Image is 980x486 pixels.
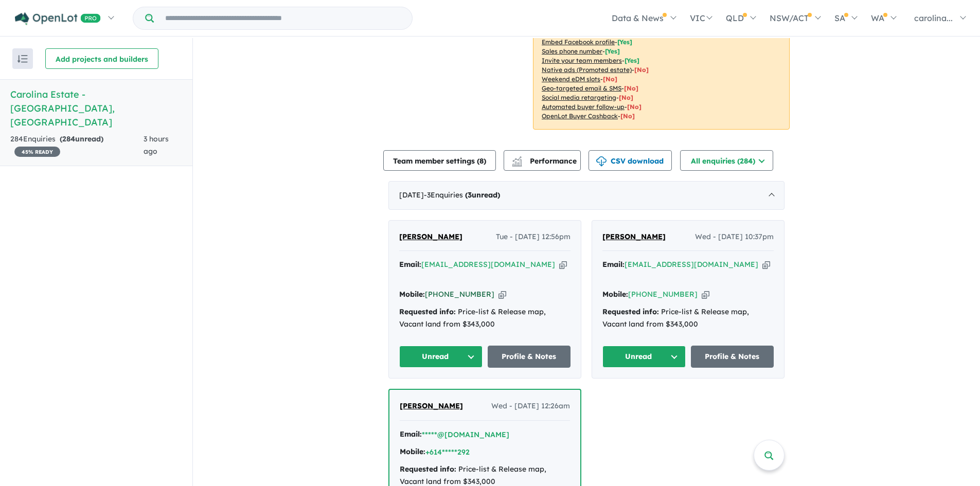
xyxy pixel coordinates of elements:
[762,259,770,270] button: Copy
[691,346,774,368] a: Profile & Notes
[542,75,600,83] u: Weekend eDM slots
[914,13,953,23] span: carolina...
[60,134,103,143] strong: ( unread)
[680,150,773,171] button: All enquiries (284)
[619,94,633,101] span: [No]
[383,150,496,171] button: Team member settings (8)
[602,307,659,316] strong: Requested info:
[512,156,522,162] img: line-chart.svg
[602,260,625,269] strong: Email:
[513,156,577,166] span: Performance
[465,190,500,200] strong: ( unread)
[602,232,666,241] span: [PERSON_NAME]
[399,307,456,316] strong: Requested info:
[627,103,642,111] span: [No]
[542,57,622,64] u: Invite your team members
[399,346,483,368] button: Unread
[605,47,620,55] span: [ Yes ]
[400,400,463,412] a: [PERSON_NAME]
[10,87,182,129] h5: Carolina Estate - [GEOGRAPHIC_DATA] , [GEOGRAPHIC_DATA]
[542,94,616,101] u: Social media retargeting
[399,306,571,331] div: Price-list & Release map, Vacant land from $343,000
[602,306,774,331] div: Price-list & Release map, Vacant land from $343,000
[399,232,462,241] span: [PERSON_NAME]
[625,57,639,64] span: [ Yes ]
[542,112,618,120] u: OpenLot Buyer Cashback
[17,55,28,63] img: sort.svg
[602,346,686,368] button: Unread
[424,190,500,200] span: - 3 Enquir ies
[603,75,617,83] span: [No]
[542,103,625,111] u: Automated buyer follow-up
[634,66,649,74] span: [No]
[617,38,632,46] span: [ Yes ]
[62,134,75,143] span: 284
[400,429,422,439] strong: Email:
[468,190,472,200] span: 3
[624,84,638,92] span: [No]
[144,134,169,156] span: 3 hours ago
[602,231,666,243] a: [PERSON_NAME]
[479,156,484,166] span: 8
[695,231,774,243] span: Wed - [DATE] 10:37pm
[559,259,567,270] button: Copy
[425,290,494,299] a: [PHONE_NUMBER]
[45,48,158,69] button: Add projects and builders
[400,401,463,410] span: [PERSON_NAME]
[421,260,555,269] a: [EMAIL_ADDRESS][DOMAIN_NAME]
[399,231,462,243] a: [PERSON_NAME]
[399,260,421,269] strong: Email:
[399,290,425,299] strong: Mobile:
[589,150,672,171] button: CSV download
[388,181,785,210] div: [DATE]
[10,133,144,158] div: 284 Enquir ies
[496,231,571,243] span: Tue - [DATE] 12:56pm
[702,289,709,300] button: Copy
[628,290,698,299] a: [PHONE_NUMBER]
[542,38,615,46] u: Embed Facebook profile
[15,12,101,25] img: Openlot PRO Logo White
[491,400,570,412] span: Wed - [DATE] 12:26am
[400,464,456,474] strong: Requested info:
[602,290,628,299] strong: Mobile:
[625,260,758,269] a: [EMAIL_ADDRESS][DOMAIN_NAME]
[620,112,635,120] span: [No]
[498,289,506,300] button: Copy
[596,156,607,167] img: download icon
[156,7,410,29] input: Try estate name, suburb, builder or developer
[504,150,581,171] button: Performance
[488,346,571,368] a: Profile & Notes
[542,84,621,92] u: Geo-targeted email & SMS
[400,447,425,456] strong: Mobile:
[512,159,522,166] img: bar-chart.svg
[542,47,602,55] u: Sales phone number
[14,147,60,157] span: 45 % READY
[542,66,632,74] u: Native ads (Promoted estate)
